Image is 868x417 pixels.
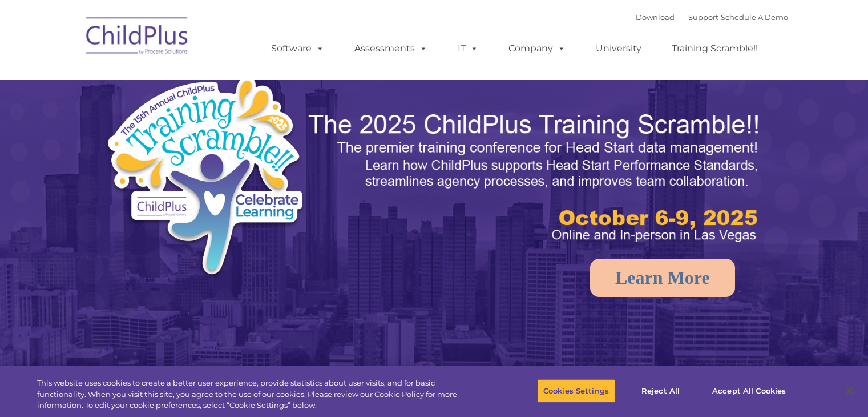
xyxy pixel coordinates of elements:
img: ChildPlus by Procare Solutions [80,9,195,66]
a: Download [636,13,675,22]
div: This website uses cookies to create a better user experience, provide statistics about user visit... [37,378,478,411]
button: Accept All Cookies [706,379,792,403]
button: Reject All [625,379,696,403]
a: Training Scramble!! [660,37,769,60]
a: Support [688,13,718,22]
a: University [584,37,653,60]
font: | [636,13,788,22]
a: IT [446,37,490,60]
a: Learn More [590,259,735,297]
a: Software [260,37,336,60]
a: Schedule A Demo [721,13,788,22]
button: Close [837,378,862,403]
button: Cookies Settings [537,379,615,403]
a: Assessments [343,37,439,60]
a: Company [497,37,577,60]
